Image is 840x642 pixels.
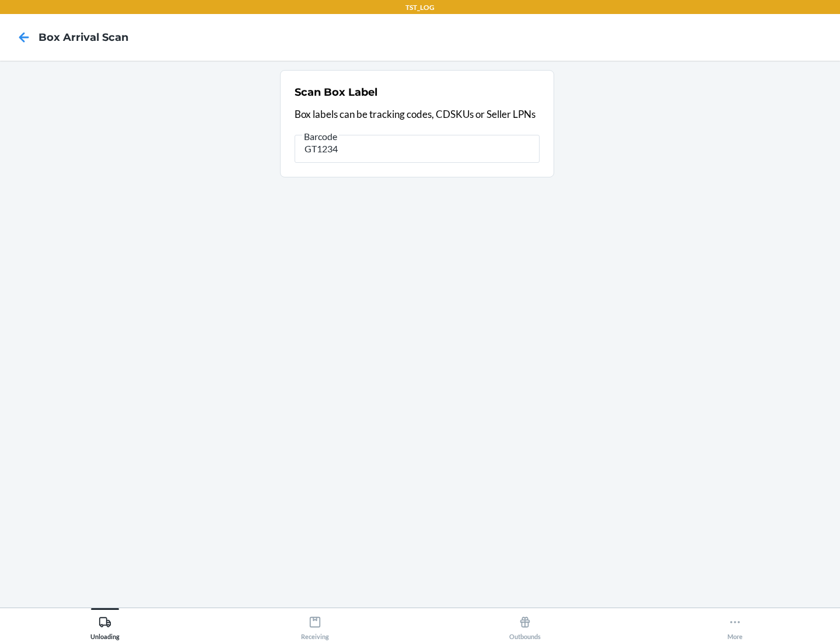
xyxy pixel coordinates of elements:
[509,611,541,640] div: Outbounds
[727,611,743,640] div: More
[38,30,128,45] h4: Box Arrival Scan
[405,2,435,13] p: TST_LOG
[630,608,840,640] button: More
[295,135,540,163] input: Barcode
[295,85,377,100] h2: Scan Box Label
[90,611,120,640] div: Unloading
[420,608,630,640] button: Outbounds
[302,131,339,142] span: Barcode
[295,107,540,122] p: Box labels can be tracking codes, CDSKUs or Seller LPNs
[301,611,329,640] div: Receiving
[210,608,420,640] button: Receiving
